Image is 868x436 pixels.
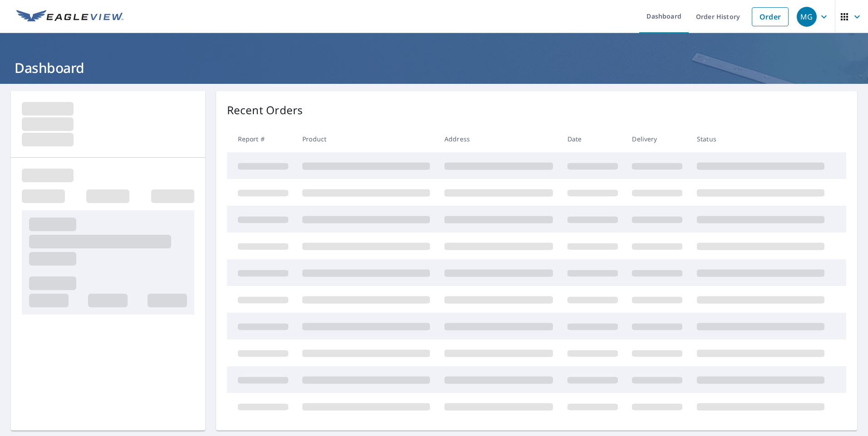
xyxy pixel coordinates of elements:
div: MG [797,7,817,27]
th: Product [295,126,437,152]
th: Status [690,126,832,152]
th: Date [560,126,625,152]
th: Report # [227,126,296,152]
p: Recent Orders [227,102,303,118]
h1: Dashboard [11,58,857,77]
a: Order [752,7,789,26]
th: Delivery [625,126,690,152]
th: Address [437,126,560,152]
img: EV Logo [16,10,123,24]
